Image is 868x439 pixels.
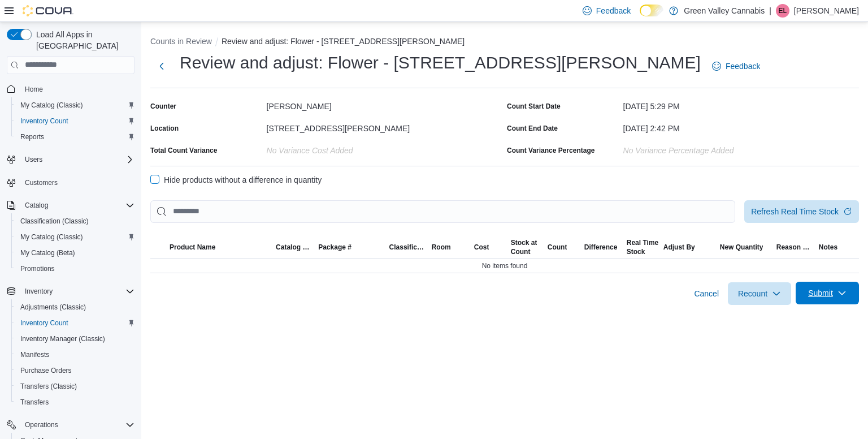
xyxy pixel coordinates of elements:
span: Users [25,155,42,164]
span: My Catalog (Classic) [20,101,83,110]
button: Catalog [2,197,139,213]
span: Catalog SKU [276,243,314,252]
span: Submit [808,287,833,299]
span: Transfers [16,395,134,409]
button: Transfers (Classic) [11,378,139,394]
label: Counter [150,102,176,111]
p: | [769,4,771,18]
div: [DATE] 5:29 PM [623,97,859,111]
button: Manifests [11,347,139,363]
span: Promotions [20,264,55,273]
span: Inventory Count [20,319,68,328]
img: Cova [23,5,73,16]
nav: An example of EuiBreadcrumbs [150,36,859,49]
button: Inventory Manager (Classic) [11,331,139,347]
span: My Catalog (Classic) [20,233,83,242]
span: Feedback [596,5,631,16]
div: Stock at [511,238,537,247]
span: Adjust By [663,243,695,252]
span: Catalog [20,199,134,212]
span: Inventory [20,285,134,298]
span: Refresh Real Time Stock [751,206,839,217]
a: Feedback [708,55,765,78]
button: Package # [316,240,387,254]
span: Transfers (Classic) [20,382,77,391]
span: EL [779,4,787,18]
a: Inventory Count [16,114,73,128]
p: [PERSON_NAME] [794,4,859,18]
span: Recount [738,288,767,299]
a: Home [20,83,47,96]
a: Customers [20,176,62,190]
button: Transfers [11,394,139,410]
button: Home [2,81,139,97]
span: Home [25,85,43,94]
button: Catalog [20,199,53,212]
span: My Catalog (Beta) [16,246,134,260]
a: Transfers (Classic) [16,380,81,393]
button: Inventory [20,285,57,298]
span: Operations [25,420,58,429]
span: Users [20,153,134,166]
button: Counts in Review [150,37,212,46]
button: Customers [2,174,139,191]
span: Reason Code [776,243,814,252]
button: My Catalog (Beta) [11,245,139,261]
button: Inventory Count [11,113,139,129]
span: Operations [20,418,134,432]
button: Users [20,153,47,166]
span: My Catalog (Classic) [16,98,134,112]
div: [PERSON_NAME] [267,97,502,111]
button: Promotions [11,261,139,277]
span: Inventory Count [16,316,134,330]
a: Inventory Count [16,316,73,330]
span: Product Name [170,243,215,252]
span: Manifests [20,350,49,359]
a: Transfers [16,395,53,409]
div: [STREET_ADDRESS][PERSON_NAME] [267,119,502,133]
a: Promotions [16,262,59,276]
div: Count Variance Percentage [507,146,594,155]
button: My Catalog (Classic) [11,229,139,245]
input: This is a search bar. After typing your query, hit enter to filter the results lower in the page. [150,200,735,223]
button: Recount [728,282,791,305]
button: Purchase Orders [11,363,139,378]
a: Reports [16,130,49,144]
span: Purchase Orders [20,366,72,375]
span: Reports [16,130,134,144]
label: Location [150,124,179,133]
a: Inventory Manager (Classic) [16,332,110,346]
button: My Catalog (Classic) [11,97,139,113]
button: Inventory [2,283,139,299]
button: Users [2,152,139,167]
button: Classification [387,240,429,254]
div: Difference [584,243,618,252]
span: Inventory Manager (Classic) [20,334,105,343]
span: No items found [482,261,528,270]
button: Room [429,240,472,254]
span: Stock at Count [511,238,537,256]
span: Adjustments (Classic) [16,300,134,314]
span: Room [432,243,451,252]
a: Adjustments (Classic) [16,300,90,314]
span: Inventory Count [20,117,68,126]
span: Count [548,243,567,252]
button: Submit [796,282,859,304]
span: Feedback [726,61,760,72]
span: Notes [819,243,837,252]
button: Reports [11,129,139,145]
button: Operations [2,417,139,433]
button: Cancel [689,282,723,305]
span: Inventory [25,287,53,296]
button: Next [150,55,173,78]
div: No Variance Percentage added [623,141,859,155]
button: Operations [20,418,63,432]
button: Count [545,240,582,254]
button: Adjustments (Classic) [11,299,139,315]
div: Emily Leavoy [776,4,789,18]
label: Count Start Date [507,102,561,111]
div: Real Time [627,238,658,247]
a: My Catalog (Classic) [16,230,88,244]
button: Inventory Count [11,315,139,331]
